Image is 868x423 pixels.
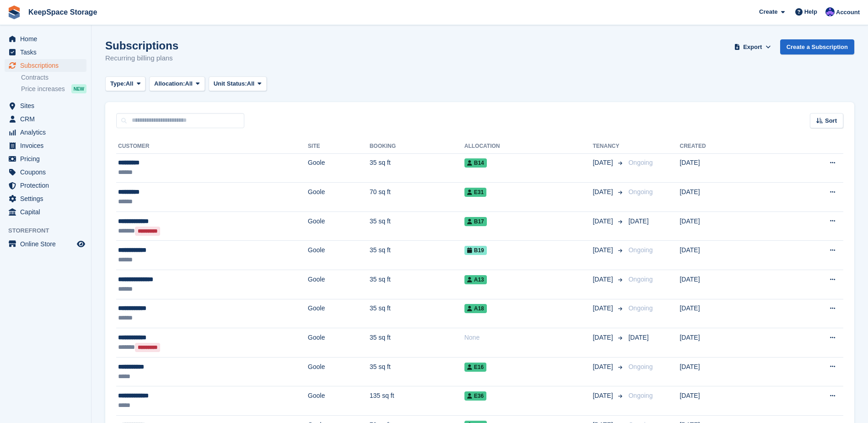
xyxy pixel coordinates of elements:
[71,84,86,93] div: NEW
[464,217,487,226] span: B17
[308,299,370,328] td: Goole
[20,59,75,72] span: Subscriptions
[370,270,464,299] td: 35 sq ft
[679,328,774,358] td: [DATE]
[20,152,75,165] span: Pricing
[593,362,615,372] span: [DATE]
[628,334,648,341] span: [DATE]
[308,211,370,241] td: Goole
[743,43,762,52] span: Export
[5,152,86,165] a: menu
[5,206,86,218] a: menu
[20,238,75,250] span: Online Store
[370,139,464,154] th: Booking
[126,79,134,88] span: All
[593,304,615,313] span: [DATE]
[780,39,854,54] a: Create a Subscription
[464,246,487,255] span: B19
[308,270,370,299] td: Goole
[308,386,370,416] td: Goole
[20,166,75,179] span: Coupons
[464,363,486,372] span: E16
[5,166,86,179] a: menu
[370,357,464,386] td: 35 sq ft
[20,206,75,218] span: Capital
[628,188,652,195] span: Ongoing
[733,39,773,54] button: Export
[628,304,652,312] span: Ongoing
[679,139,774,154] th: Created
[370,386,464,416] td: 135 sq ft
[464,158,487,168] span: B14
[5,113,86,125] a: menu
[20,113,75,125] span: CRM
[370,211,464,241] td: 35 sq ft
[5,192,86,205] a: menu
[20,33,75,45] span: Home
[593,217,615,226] span: [DATE]
[679,153,774,183] td: [DATE]
[464,188,486,197] span: E31
[593,158,615,168] span: [DATE]
[5,99,86,112] a: menu
[105,39,178,52] h1: Subscriptions
[804,7,817,16] span: Help
[5,139,86,152] a: menu
[593,391,615,401] span: [DATE]
[464,333,593,342] div: None
[247,79,255,88] span: All
[628,217,648,225] span: [DATE]
[21,73,86,82] a: Contracts
[5,46,86,59] a: menu
[593,333,615,342] span: [DATE]
[679,241,774,270] td: [DATE]
[593,275,615,284] span: [DATE]
[105,76,146,92] button: Type: All
[628,246,652,254] span: Ongoing
[20,179,75,192] span: Protection
[628,276,652,283] span: Ongoing
[5,179,86,192] a: menu
[20,139,75,152] span: Invoices
[116,139,308,154] th: Customer
[75,239,86,249] a: Preview store
[679,357,774,386] td: [DATE]
[308,328,370,358] td: Goole
[308,183,370,212] td: Goole
[825,116,837,125] span: Sort
[593,139,625,154] th: Tenancy
[370,153,464,183] td: 35 sq ft
[308,139,370,154] th: Site
[628,392,652,399] span: Ongoing
[21,84,86,94] a: Price increases NEW
[20,46,75,59] span: Tasks
[759,7,777,16] span: Create
[7,5,21,19] img: stora-icon-8386f47178a22dfd0bd8f6a31ec36ba5ce8667c1dd55bd0f319d3a0aa187defe.svg
[21,85,65,93] span: Price increases
[464,275,487,284] span: A13
[209,76,267,92] button: Unit Status: All
[149,76,205,92] button: Allocation: All
[679,183,774,212] td: [DATE]
[25,5,101,20] a: KeepSpace Storage
[464,139,593,154] th: Allocation
[20,126,75,139] span: Analytics
[679,270,774,299] td: [DATE]
[185,79,193,88] span: All
[628,159,652,166] span: Ongoing
[836,8,860,17] span: Account
[105,53,178,64] p: Recurring billing plans
[8,226,91,235] span: Storefront
[308,241,370,270] td: Goole
[20,192,75,205] span: Settings
[628,363,652,370] span: Ongoing
[5,126,86,139] a: menu
[679,386,774,416] td: [DATE]
[5,59,86,72] a: menu
[20,99,75,112] span: Sites
[593,245,615,255] span: [DATE]
[464,304,487,313] span: A18
[308,153,370,183] td: Goole
[214,79,247,88] span: Unit Status:
[5,238,86,250] a: menu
